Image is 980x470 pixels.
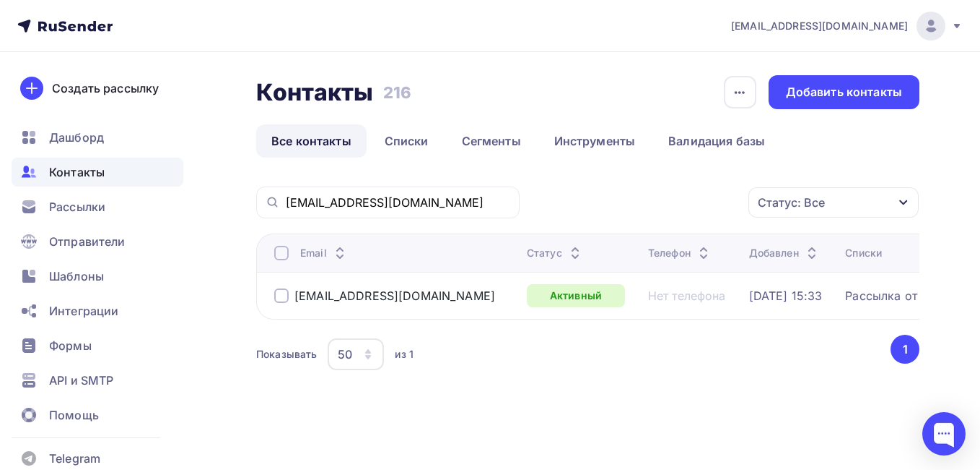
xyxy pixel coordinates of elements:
div: Создать рассылку [52,80,159,97]
a: Дашборд [12,123,183,152]
h2: Контакты [256,78,373,107]
button: 50 [327,338,385,371]
span: Формы [49,337,92,354]
span: Интеграции [49,302,118,320]
a: Рассылка от 22.08 [845,289,953,303]
ul: Pagination [888,335,920,364]
a: Рассылки [12,192,183,221]
span: Дашборд [49,129,104,146]
a: Списки [369,124,444,158]
span: Шаблоны [49,268,104,285]
input: Поиск [286,195,511,210]
button: Статус: Все [748,187,919,218]
div: Статус: Все [758,194,825,211]
span: API и SMTP [49,372,113,389]
a: Отправители [12,227,183,256]
span: Telegram [49,450,100,467]
div: Добавить контакты [786,84,902,101]
a: Формы [12,331,183,360]
div: Email [300,246,349,260]
span: Помощь [49,406,99,424]
span: [EMAIL_ADDRESS][DOMAIN_NAME] [731,19,908,33]
span: Рассылки [49,198,105,215]
span: Контакты [49,163,105,181]
div: Показывать [256,347,317,362]
span: Отправители [49,233,126,250]
div: 50 [338,346,352,363]
div: Телефон [648,246,712,260]
a: Валидация базы [653,124,780,158]
a: Шаблоны [12,262,183,291]
a: Инструменты [539,124,651,158]
a: Сегменты [447,124,536,158]
div: Статус [527,246,584,260]
a: Все контакты [256,124,367,158]
a: Контакты [12,158,183,187]
a: [EMAIL_ADDRESS][DOMAIN_NAME] [731,12,963,40]
a: [EMAIL_ADDRESS][DOMAIN_NAME] [294,289,495,303]
div: из 1 [395,347,414,362]
button: Go to page 1 [891,335,919,364]
div: Списки [845,246,882,260]
a: Активный [527,284,625,307]
a: Нет телефона [648,289,726,303]
div: Добавлен [749,246,821,260]
a: [DATE] 15:33 [749,289,823,303]
h3: 216 [383,82,411,103]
